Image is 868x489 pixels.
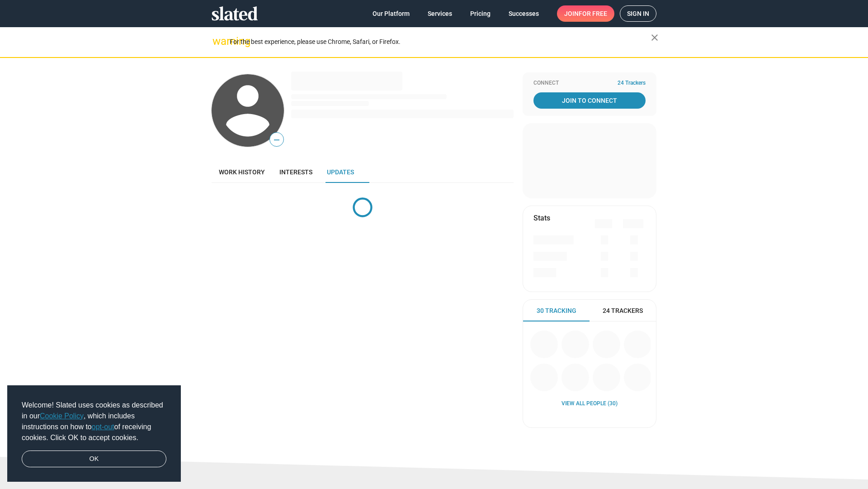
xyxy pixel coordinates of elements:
[533,80,646,87] div: Connect
[535,92,644,109] span: Join To Connect
[509,5,539,22] span: Successes
[230,36,651,48] div: For the best experience, please use Chrome, Safari, or Firefox.
[7,385,181,482] div: cookieconsent
[92,423,114,431] a: opt-out
[533,92,646,109] a: Join To Connect
[420,5,459,22] a: Services
[579,5,607,22] span: for free
[219,168,265,176] span: Work history
[270,134,283,146] span: —
[561,400,618,407] a: View all People (30)
[22,451,166,468] a: dismiss cookie message
[501,5,546,22] a: Successes
[537,307,576,315] span: 30 Tracking
[620,5,656,22] a: Sign in
[557,5,614,22] a: Joinfor free
[533,213,550,223] mat-card-title: Stats
[320,161,361,183] a: Updates
[365,5,417,22] a: Our Platform
[618,80,646,87] span: 24 Trackers
[279,168,312,176] span: Interests
[627,6,649,21] span: Sign in
[603,307,643,315] span: 24 Trackers
[463,5,498,22] a: Pricing
[373,5,410,22] span: Our Platform
[327,168,354,176] span: Updates
[649,32,660,43] mat-icon: close
[212,161,272,183] a: Work history
[272,161,320,183] a: Interests
[22,400,166,443] span: Welcome! Slated uses cookies as described in our , which includes instructions on how to of recei...
[212,36,223,47] mat-icon: warning
[428,5,452,22] span: Services
[564,5,607,22] span: Join
[470,5,491,22] span: Pricing
[40,412,84,420] a: Cookie Policy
